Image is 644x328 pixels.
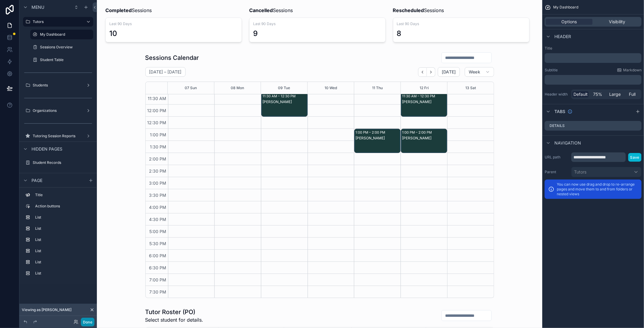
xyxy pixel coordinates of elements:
label: Student Table [40,57,92,62]
span: Visibility [609,19,625,25]
span: Tabs [554,109,565,115]
label: List [35,260,91,265]
label: Header width [545,92,569,97]
span: Menu [31,4,44,10]
button: Tutors [571,167,642,177]
span: Header [554,34,571,40]
span: Navigation [554,140,581,146]
span: My Dashboard [553,5,578,10]
label: List [35,271,91,276]
span: Full [629,91,636,97]
button: Done [81,318,94,326]
span: Large [609,91,621,97]
div: scrollable content [545,53,642,63]
a: Students [23,80,93,90]
label: Organizations [33,108,84,113]
button: Save [628,153,642,162]
label: List [35,226,91,231]
span: Tutors [574,169,586,175]
span: Default [573,91,588,97]
div: scrollable content [545,75,642,85]
label: Parent [545,170,569,174]
label: Subtitle [545,68,558,73]
label: Title [545,46,642,51]
a: Student Table [30,55,93,65]
label: Details [550,123,565,128]
label: Students [33,83,84,88]
label: Tutors [33,19,81,24]
span: Options [562,19,577,25]
label: List [35,248,91,253]
label: URL path [545,155,569,160]
span: Page [31,177,42,183]
p: You can now use drag and drop to re-arrange pages and move them to and from folders or nested views [557,182,638,196]
div: scrollable content [19,187,97,284]
label: My Dashboard [40,32,90,37]
label: Student Records [33,160,92,165]
a: My Dashboard [30,30,93,39]
span: 75% [593,91,603,97]
label: List [35,215,91,220]
a: Sessions Overview [30,42,93,52]
span: Hidden pages [31,146,62,152]
a: Organizations [23,106,93,115]
label: Title [35,193,91,197]
a: Tutoring Session Reports [23,131,93,141]
label: List [35,237,91,242]
a: Student Records [23,158,93,167]
a: Markdown [617,68,642,73]
label: Action buttons [35,204,91,209]
span: Markdown [623,68,642,73]
span: Viewing as [PERSON_NAME] [22,307,71,312]
label: Sessions Overview [40,45,92,50]
a: Tutors [23,17,93,27]
label: Tutoring Session Reports [33,134,84,138]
